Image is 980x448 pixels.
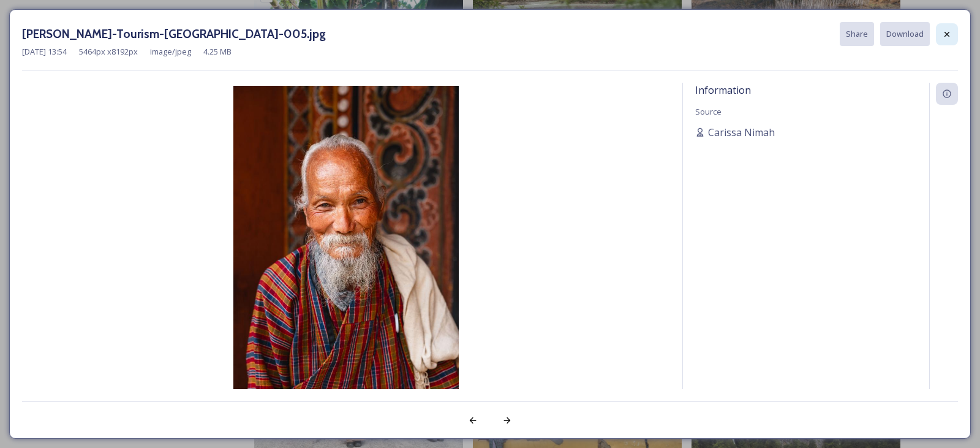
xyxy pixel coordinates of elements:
[840,22,874,46] button: Share
[880,22,930,46] button: Download
[708,125,775,140] span: Carissa Nimah
[22,46,67,58] span: [DATE] 13:54
[22,25,326,43] h3: [PERSON_NAME]-Tourism-[GEOGRAPHIC_DATA]-005.jpg
[79,46,138,58] span: 5464 px x 8192 px
[22,86,670,423] img: Ben-Richards-Tourism-Bhutan-005.jpg
[203,46,232,58] span: 4.25 MB
[150,46,191,58] span: image/jpeg
[695,83,751,97] span: Information
[695,106,722,117] span: Source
